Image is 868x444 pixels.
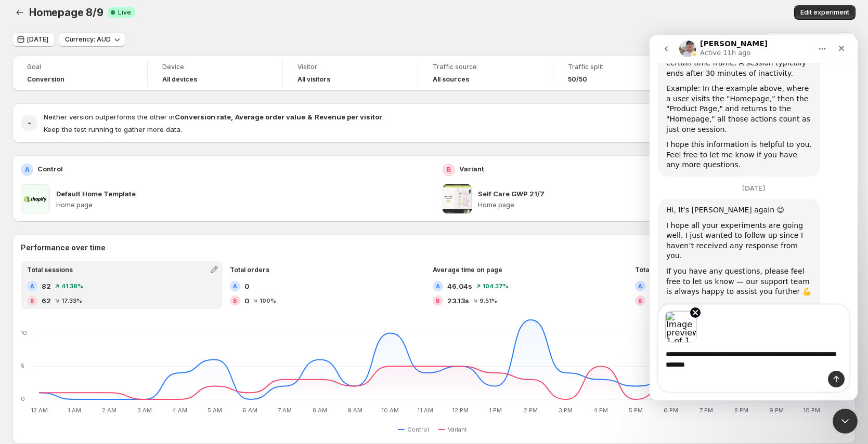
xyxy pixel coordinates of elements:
[734,407,748,414] text: 8 PM
[398,423,433,436] button: Control
[172,407,187,414] text: 4 AM
[629,407,643,414] text: 5 PM
[12,5,27,20] button: Back
[347,407,362,414] text: 9 AM
[766,32,856,47] button: View by:Session Wide
[208,407,222,414] text: 5 AM
[638,283,642,289] h2: A
[699,407,713,414] text: 7 PM
[459,164,484,174] p: Variant
[21,329,27,337] text: 10
[44,113,384,121] span: Neither version outperforms the other in .
[635,266,680,274] span: Total revenue
[21,184,50,213] img: Default Home Template
[42,281,51,291] span: 82
[175,113,231,121] strong: Conversion rate
[31,407,48,414] text: 12 AM
[559,407,573,414] text: 3 PM
[30,283,34,289] h2: A
[61,298,82,304] span: 17.33 %
[30,298,34,304] h2: B
[568,75,587,84] span: 50/50
[447,166,451,174] h2: B
[803,407,820,414] text: 10 PM
[28,118,31,128] h2: -
[44,125,182,133] span: Keep the test running to gather more data.
[56,201,425,209] p: Home page
[478,201,847,209] p: Home page
[37,164,63,174] p: Control
[59,32,125,47] button: Currency: AUD
[407,425,429,434] span: Control
[12,32,55,47] button: [DATE]
[244,281,249,291] span: 0
[307,113,313,121] strong: &
[233,298,237,304] h2: B
[29,6,103,19] span: Homepage 8/9
[313,407,327,414] text: 8 AM
[638,298,642,304] h2: B
[664,407,678,414] text: 6 PM
[42,295,51,306] span: 62
[65,35,111,44] span: Currency: AUD
[27,75,64,84] span: Conversion
[800,8,849,17] span: Edit experiment
[56,189,136,199] p: Default Home Template
[233,283,237,289] h2: A
[447,295,469,306] span: 23.13s
[242,407,257,414] text: 6 AM
[137,407,152,414] text: 3 AM
[769,407,784,414] text: 9 PM
[448,425,467,434] span: Variant
[21,243,847,253] h2: Performance over time
[235,113,305,121] strong: Average order value
[794,5,856,20] button: Edit experiment
[489,407,502,414] text: 1 PM
[61,283,83,289] span: 41.38 %
[162,63,268,71] span: Device
[27,63,133,71] span: Goal
[27,35,48,44] span: [DATE]
[433,266,502,274] span: Average time on page
[478,189,545,199] p: Self Care GWP 21/7
[278,407,292,414] text: 7 AM
[452,407,469,414] text: 12 PM
[381,407,399,414] text: 10 AM
[102,407,116,414] text: 2 AM
[833,409,858,434] iframe: Intercom live chat
[244,295,249,306] span: 0
[438,423,471,436] button: Variant
[447,281,472,291] span: 46.04s
[231,113,233,121] strong: ,
[21,395,25,402] text: 0
[21,362,24,369] text: 5
[297,75,330,84] h4: All visitors
[480,298,497,304] span: 9.51 %
[230,266,269,274] span: Total orders
[118,8,131,17] span: Live
[593,407,608,414] text: 4 PM
[568,62,673,85] a: Traffic split50/50
[162,62,268,85] a: DeviceAll devices
[436,283,440,289] h2: A
[443,184,472,213] img: Self Care GWP 21/7
[417,407,433,414] text: 11 AM
[25,166,30,174] h2: A
[433,62,538,85] a: Traffic sourceAll sources
[650,35,858,400] iframe: Intercom live chat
